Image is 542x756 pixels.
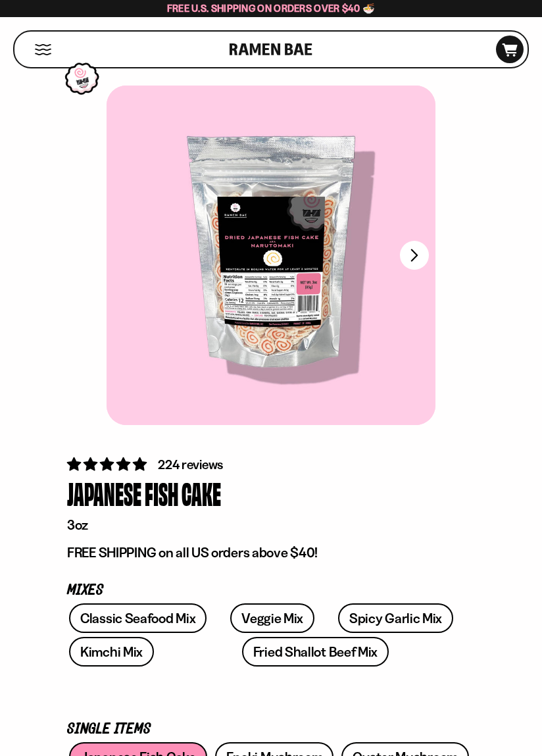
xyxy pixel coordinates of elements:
[230,603,314,633] a: Veggie Mix
[400,241,429,270] button: Next
[145,474,178,513] div: Fish
[67,544,475,561] p: FREE SHIPPING on all US orders above $40!
[69,637,154,667] a: Kimchi Mix
[338,603,453,633] a: Spicy Garlic Mix
[34,44,52,55] button: Mobile Menu Trigger
[67,474,141,513] div: Japanese
[67,584,475,597] p: Mixes
[67,723,475,736] p: Single Items
[69,603,207,633] a: Classic Seafood Mix
[167,2,376,14] span: Free U.S. Shipping on Orders over $40 🍜
[67,456,149,472] span: 4.76 stars
[242,637,389,667] a: Fried Shallot Beef Mix
[158,457,223,472] span: 224 reviews
[182,474,221,513] div: Cake
[67,517,475,534] p: 3oz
